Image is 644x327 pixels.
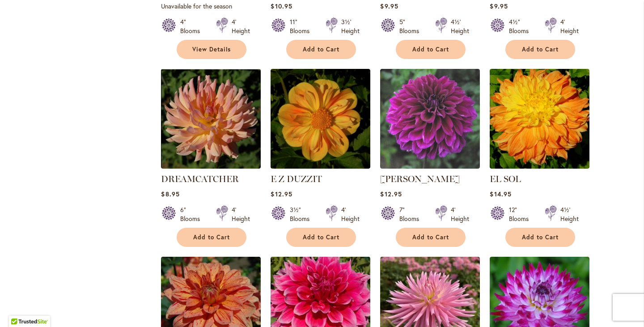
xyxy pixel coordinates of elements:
span: $12.95 [380,190,402,198]
span: Add to Cart [522,234,559,241]
span: $8.95 [161,190,179,198]
img: Dreamcatcher [161,69,261,169]
button: Add to Cart [286,228,356,247]
a: Dreamcatcher [161,162,261,170]
span: View Details [192,46,231,53]
div: 4' Height [341,205,360,223]
img: EL SOL [490,69,589,169]
a: EL SOL [490,162,589,170]
iframe: Launch Accessibility Center [7,295,32,320]
button: Add to Cart [177,228,246,247]
button: Add to Cart [505,228,575,247]
a: Einstein [380,162,480,170]
p: Unavailable for the season [161,2,261,10]
div: 4' Height [232,205,250,223]
img: E Z DUZZIT [271,69,370,169]
span: Add to Cart [193,234,230,241]
a: View Details [177,40,246,59]
button: Add to Cart [505,40,575,59]
span: Add to Cart [522,46,559,53]
img: Einstein [380,69,480,169]
div: 4" Blooms [180,17,205,35]
div: 6" Blooms [180,205,205,223]
a: E Z DUZZIT [271,162,370,170]
div: 4' Height [451,205,469,223]
button: Add to Cart [396,228,466,247]
div: 4½" Blooms [509,17,534,35]
span: $14.95 [490,190,511,198]
div: 4' Height [560,17,579,35]
span: $9.95 [380,2,398,10]
div: 11" Blooms [290,17,315,35]
a: DREAMCATCHER [161,174,239,184]
span: Add to Cart [412,234,449,241]
button: Add to Cart [286,40,356,59]
a: E Z DUZZIT [271,174,322,184]
a: EL SOL [490,174,521,184]
div: 4½' Height [560,205,579,223]
div: 7" Blooms [399,205,424,223]
span: $9.95 [490,2,508,10]
div: 3½" Blooms [290,205,315,223]
span: Add to Cart [303,46,339,53]
div: 3½' Height [341,17,360,35]
span: $10.95 [271,2,292,10]
div: 12" Blooms [509,205,534,223]
div: 4½' Height [451,17,469,35]
span: Add to Cart [303,234,339,241]
div: 4' Height [232,17,250,35]
a: [PERSON_NAME] [380,174,460,184]
div: 5" Blooms [399,17,424,35]
button: Add to Cart [396,40,466,59]
span: Add to Cart [412,46,449,53]
span: $12.95 [271,190,292,198]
